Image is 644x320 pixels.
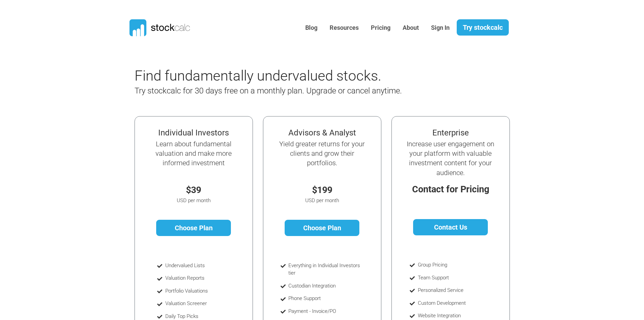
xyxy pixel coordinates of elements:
li: Payment - Invoice/PO [288,307,361,315]
li: Everything in Individual Investors tier [288,262,361,277]
h4: Advisors & Analyst [277,128,367,138]
h5: Increase user engagement on your platform with valuable investment content for your audience. [406,139,496,177]
p: $39 [149,183,239,197]
li: Personalized Service [418,286,489,294]
h2: Find fundamentally undervalued stocks. [135,67,446,84]
a: Blog [300,20,323,36]
p: $199 [277,183,367,197]
h4: Enterprise [406,128,496,138]
h4: Individual Investors [149,128,239,138]
li: Valuation Screener [165,300,233,307]
h5: Learn about fundamental valuation and make more informed investment [149,139,239,168]
a: About [398,20,424,36]
p: Contact for Pricing [406,183,496,196]
li: Website Integration [418,312,489,320]
li: Valuation Reports [165,274,233,282]
h5: Yield greater returns for your clients and grow their portfolios. [277,139,367,168]
p: USD per month [149,197,239,205]
p: USD per month [277,197,367,205]
a: Choose Plan [156,220,231,236]
a: Try stockcalc [457,19,509,36]
a: Resources [325,20,364,36]
a: Choose Plan [285,220,359,236]
a: Sign In [426,20,455,36]
li: Team Support [418,274,489,282]
a: Pricing [366,20,396,36]
li: Portfolio Valuations [165,287,233,295]
h4: Try stockcalc for 30 days free on a monthly plan. Upgrade or cancel anytime. [135,86,446,96]
li: Custom Development [418,299,489,307]
li: Undervalued Lists [165,262,233,270]
li: Custodian Integration [288,282,361,290]
li: Group Pricing [418,261,489,269]
li: Phone Support [288,295,361,302]
a: Contact Us [413,219,488,235]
